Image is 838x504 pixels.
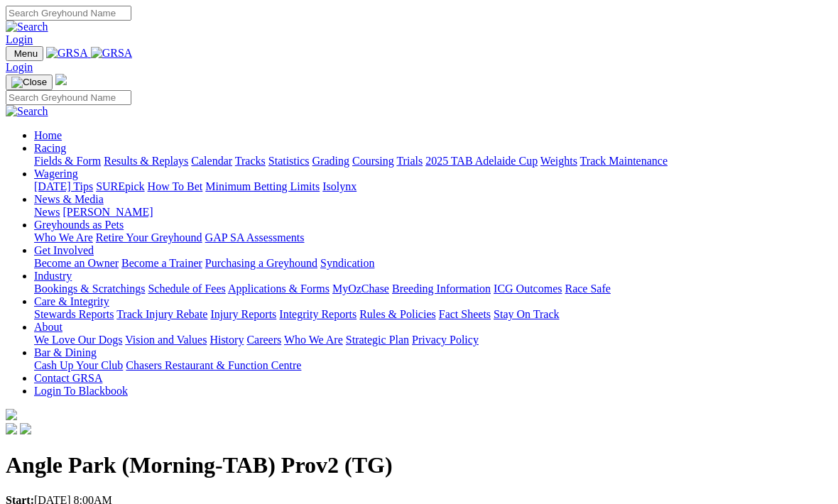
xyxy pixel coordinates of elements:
[346,334,409,346] a: Strategic Plan
[6,61,33,73] a: Login
[6,409,17,420] img: logo-grsa-white.png
[34,346,97,358] a: Bar & Dining
[6,452,832,478] h1: Angle Park (Morning-TAB) Prov2 (TG)
[148,283,225,295] a: Schedule of Fees
[246,334,281,346] a: Careers
[352,155,394,167] a: Coursing
[46,47,88,60] img: GRSA
[494,283,562,295] a: ICG Outcomes
[494,308,559,320] a: Stay On Track
[205,257,317,269] a: Purchasing a Greyhound
[34,295,109,307] a: Care & Integrity
[205,231,305,243] a: GAP SA Assessments
[126,359,301,371] a: Chasers Restaurant & Function Centre
[6,33,33,45] a: Login
[34,180,832,193] div: Wagering
[34,372,102,384] a: Contact GRSA
[34,244,94,256] a: Get Involved
[34,257,832,270] div: Get Involved
[91,47,133,60] img: GRSA
[359,308,436,320] a: Rules & Policies
[6,105,48,118] img: Search
[34,231,93,243] a: Who We Are
[312,155,349,167] a: Grading
[34,206,60,218] a: News
[34,321,62,333] a: About
[210,308,276,320] a: Injury Reports
[392,283,491,295] a: Breeding Information
[34,359,832,372] div: Bar & Dining
[34,155,101,167] a: Fields & Form
[235,155,266,167] a: Tracks
[34,257,119,269] a: Become an Owner
[209,334,244,346] a: History
[125,334,207,346] a: Vision and Values
[34,219,124,231] a: Greyhounds as Pets
[6,423,17,434] img: facebook.svg
[425,155,538,167] a: 2025 TAB Adelaide Cup
[284,334,343,346] a: Who We Are
[104,155,188,167] a: Results & Replays
[34,334,122,346] a: We Love Our Dogs
[322,180,357,192] a: Isolynx
[34,193,104,205] a: News & Media
[439,308,491,320] a: Fact Sheets
[6,46,43,61] button: Toggle navigation
[34,359,123,371] a: Cash Up Your Club
[34,155,832,168] div: Racing
[6,6,131,21] input: Search
[148,180,203,192] a: How To Bet
[34,308,114,320] a: Stewards Reports
[6,21,48,33] img: Search
[14,48,38,59] span: Menu
[121,257,202,269] a: Become a Trainer
[191,155,232,167] a: Calendar
[11,77,47,88] img: Close
[332,283,389,295] a: MyOzChase
[34,283,145,295] a: Bookings & Scratchings
[116,308,207,320] a: Track Injury Rebate
[34,270,72,282] a: Industry
[20,423,31,434] img: twitter.svg
[62,206,153,218] a: [PERSON_NAME]
[228,283,330,295] a: Applications & Forms
[396,155,423,167] a: Trials
[34,308,832,321] div: Care & Integrity
[540,155,577,167] a: Weights
[320,257,374,269] a: Syndication
[205,180,320,192] a: Minimum Betting Limits
[412,334,479,346] a: Privacy Policy
[34,142,66,154] a: Racing
[34,129,62,141] a: Home
[34,385,128,397] a: Login To Blackbook
[55,74,67,85] img: logo-grsa-white.png
[34,283,832,295] div: Industry
[268,155,310,167] a: Statistics
[34,168,78,180] a: Wagering
[34,206,832,219] div: News & Media
[34,334,832,346] div: About
[34,180,93,192] a: [DATE] Tips
[565,283,610,295] a: Race Safe
[96,231,202,243] a: Retire Your Greyhound
[279,308,357,320] a: Integrity Reports
[580,155,668,167] a: Track Maintenance
[6,90,131,105] input: Search
[34,231,832,244] div: Greyhounds as Pets
[6,75,53,90] button: Toggle navigation
[96,180,144,192] a: SUREpick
